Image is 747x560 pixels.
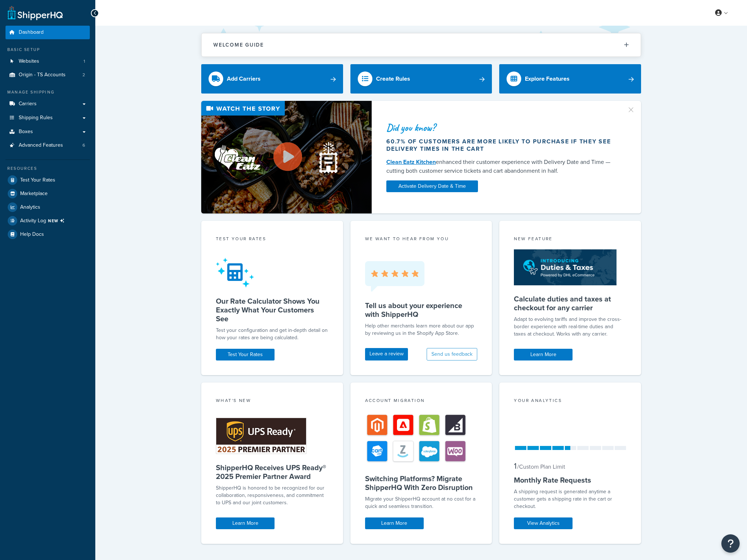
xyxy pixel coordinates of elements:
[213,42,264,48] h2: Welcome Guide
[216,297,328,323] h5: Our Rate Calculator Shows You Exactly What Your Customers See
[5,187,90,200] a: Marketplace
[514,476,626,484] h5: Monthly Rate Requests
[721,534,740,553] button: Open Resource Center
[499,64,641,94] a: Explore Features
[427,348,477,360] button: Send us feedback
[19,115,53,121] span: Shipping Rules
[365,474,478,492] h5: Switching Platforms? Migrate ShipperHQ With Zero Disruption
[216,327,328,341] div: Test your configuration and get in-depth detail on how your rates are being calculated.
[216,517,275,529] a: Learn More
[5,125,90,139] a: Boxes
[365,301,478,319] h5: Tell us about your experience with ShipperHQ
[365,322,478,337] p: Help other merchants learn more about our app by reviewing us in the Shopify App Store.
[216,484,328,506] p: ShipperHQ is honored to be recognized for our collaboration, responsiveness, and commitment to UP...
[20,191,48,197] span: Marketplace
[350,64,492,94] a: Create Rules
[5,97,90,111] a: Carriers
[5,173,90,187] a: Test Your Rates
[20,204,40,211] span: Analytics
[201,64,343,94] a: Add Carriers
[386,122,618,133] div: Did you know?
[514,460,516,472] span: 1
[227,74,261,84] div: Add Carriers
[376,74,410,84] div: Create Rules
[216,397,328,406] div: What's New
[5,55,90,68] li: Websites
[386,138,618,153] div: 60.7% of customers are more likely to purchase if they see delivery times in the cart
[5,55,90,68] a: Websites1
[5,228,90,241] a: Help Docs
[5,139,90,152] a: Advanced Features6
[514,349,573,360] a: Learn More
[20,177,55,183] span: Test Your Rates
[514,517,573,529] a: View Analytics
[48,218,67,224] span: NEW
[216,349,275,360] a: Test Your Rates
[365,517,424,529] a: Learn More
[82,72,85,78] span: 2
[525,74,570,84] div: Explore Features
[514,294,626,312] h5: Calculate duties and taxes at checkout for any carrier
[5,111,90,125] a: Shipping Rules
[5,214,90,227] li: [object Object]
[216,235,328,244] div: Test your rates
[20,216,67,226] span: Activity Log
[365,348,408,360] a: Leave a review
[19,29,44,36] span: Dashboard
[514,397,626,406] div: Your Analytics
[19,58,39,65] span: Websites
[5,68,90,82] li: Origin - TS Accounts
[365,495,478,510] div: Migrate your ShipperHQ account at no cost for a quick and seamless transition.
[5,139,90,152] li: Advanced Features
[5,165,90,172] div: Resources
[386,180,478,192] a: Activate Delivery Date & Time
[5,89,90,95] div: Manage Shipping
[5,201,90,214] a: Analytics
[202,33,641,56] button: Welcome Guide
[514,488,626,510] div: A shipping request is generated anytime a customer gets a shipping rate in the cart or checkout.
[517,462,565,471] small: / Custom Plan Limit
[365,235,478,242] p: we want to hear from you
[201,101,372,213] img: Video thumbnail
[514,316,626,338] p: Adapt to evolving tariffs and improve the cross-border experience with real-time duties and taxes...
[5,68,90,82] a: Origin - TS Accounts2
[20,231,44,238] span: Help Docs
[5,47,90,53] div: Basic Setup
[514,235,626,244] div: New Feature
[386,158,436,166] a: Clean Eatz Kitchen
[216,463,328,481] h5: ShipperHQ Receives UPS Ready® 2025 Premier Partner Award
[5,26,90,39] a: Dashboard
[19,72,66,78] span: Origin - TS Accounts
[19,129,33,135] span: Boxes
[19,142,63,149] span: Advanced Features
[82,142,85,149] span: 6
[365,397,478,406] div: Account Migration
[5,214,90,227] a: Activity LogNEW
[84,58,85,65] span: 1
[386,158,618,175] div: enhanced their customer experience with Delivery Date and Time — cutting both customer service ti...
[19,101,37,107] span: Carriers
